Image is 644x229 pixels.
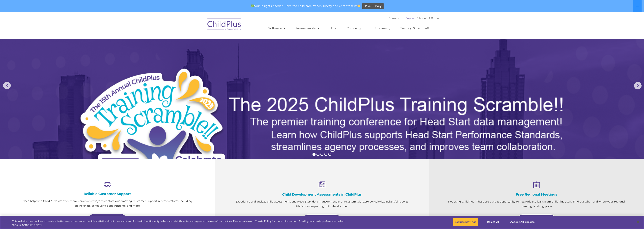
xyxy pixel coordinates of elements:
[343,25,369,32] a: Company
[206,15,243,34] img: ChildPlus by Procare Solutions
[19,199,196,208] p: Need help with ChildPlus? We offer many convenient ways to contact our amazing Customer Support r...
[326,25,340,32] a: IT
[234,192,411,197] h4: Child Development Assessments in ChildPlus
[365,3,382,10] span: Take Survey
[89,214,126,223] a: Learn more
[453,218,478,226] button: Cookies Settings
[388,17,439,20] font: |
[2,25,642,29] div: Move To ...
[448,199,625,209] p: Not using ChildPlus? These are a great opportunity to network and learn from ChildPlus users. Fin...
[357,5,360,7] img: 👏
[2,2,642,5] div: Sort A > Z
[482,218,505,226] button: Reject All
[251,5,254,7] img: ✅
[234,199,411,209] p: Experience and analyze child assessments and Head Start data management in one system with zero c...
[2,15,642,18] div: Options
[2,12,642,15] div: Delete
[634,218,642,226] button: Close
[416,17,439,20] a: Schedule A Demo
[52,40,68,43] span: Phone number
[2,5,642,8] div: Sort New > Old
[397,25,432,32] a: Training Scramble!!
[406,17,416,20] a: Support
[518,214,555,224] a: Learn More
[388,17,401,20] a: Download
[2,18,642,22] div: Sign out
[303,214,341,224] a: Learn More
[508,218,537,226] button: Accept All Cookies
[2,8,642,12] div: Move To ...
[249,2,362,10] span: Your insights needed! Take the child care trends survey and enter to win!
[448,192,625,197] h4: Free Regional Meetings
[372,25,394,32] a: University
[12,219,354,227] div: This website uses cookies to create a better user experience, provide statistics about user visit...
[362,3,384,10] a: Take Survey
[2,22,642,25] div: Rename
[265,25,290,32] a: Software
[52,25,64,28] span: Last name
[292,25,324,32] a: Assessments
[19,192,196,196] h4: Reliable Customer Support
